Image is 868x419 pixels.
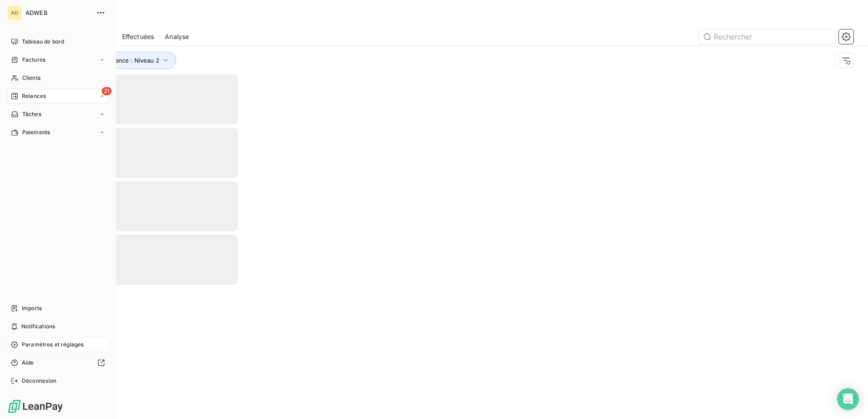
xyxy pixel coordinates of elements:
[22,341,84,349] span: Paramètres et réglages
[22,377,57,385] span: Déconnexion
[22,38,64,46] span: Tableau de bord
[78,57,159,64] span: Niveau de relance : Niveau 2
[7,5,22,20] div: AD
[22,359,34,367] span: Aide
[699,29,835,44] input: Rechercher
[837,388,859,410] div: Open Intercom Messenger
[22,128,50,136] span: Paiements
[7,356,108,370] a: Aide
[21,322,55,331] span: Notifications
[64,52,176,69] button: Niveau de relance : Niveau 2
[25,9,91,16] span: ADWEB
[22,74,40,82] span: Clients
[7,399,64,414] img: Logo LeanPay
[22,56,45,64] span: Factures
[22,92,46,100] span: Relances
[165,32,189,41] span: Analyse
[22,304,42,312] span: Imports
[102,87,112,95] span: 21
[122,32,154,41] span: Effectuées
[22,110,41,118] span: Tâches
